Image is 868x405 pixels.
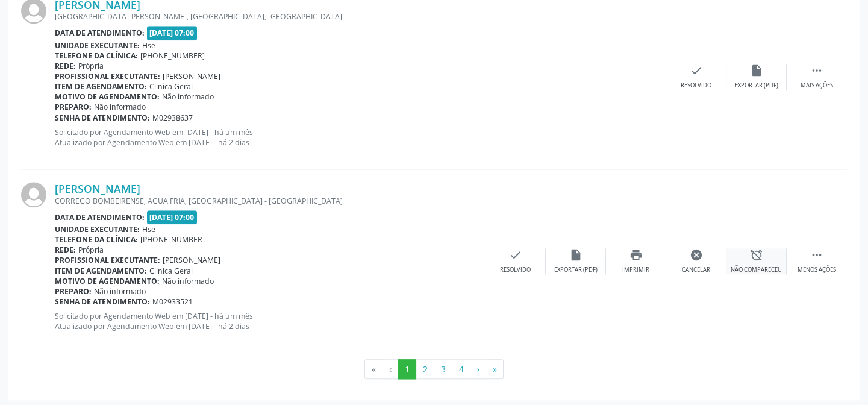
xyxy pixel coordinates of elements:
span: [PHONE_NUMBER] [140,51,205,61]
img: img [21,182,46,207]
i: print [629,248,643,262]
p: Solicitado por Agendamento Web em [DATE] - há um mês Atualizado por Agendamento Web em [DATE] - h... [55,127,666,148]
p: Solicitado por Agendamento Web em [DATE] - há um mês Atualizado por Agendamento Web em [DATE] - h... [55,311,486,331]
b: Senha de atendimento: [55,297,150,307]
span: Própria [78,245,104,255]
i: check [690,64,703,77]
i: alarm_off [750,248,763,262]
span: [DATE] 07:00 [147,210,198,224]
span: Não informado [94,102,146,112]
div: Mais ações [801,81,833,90]
ul: Pagination [21,359,847,380]
b: Motivo de agendamento: [55,276,160,286]
span: [PERSON_NAME] [163,255,220,265]
b: Rede: [55,245,76,255]
i:  [810,64,823,77]
b: Preparo: [55,102,92,112]
button: Go to page 3 [434,359,452,380]
button: Go to page 1 [398,359,416,380]
button: Go to next page [470,359,486,380]
div: CORREGO BOMBEIRENSE, AGUA FRIA, [GEOGRAPHIC_DATA] - [GEOGRAPHIC_DATA] [55,196,486,206]
span: Não informado [162,92,214,102]
b: Profissional executante: [55,71,160,81]
i: insert_drive_file [569,248,582,262]
i: check [509,248,522,262]
span: [PHONE_NUMBER] [140,234,205,245]
i: insert_drive_file [750,64,763,77]
div: Exportar (PDF) [735,81,778,90]
b: Rede: [55,61,76,71]
b: Preparo: [55,286,92,297]
button: Go to page 2 [416,359,434,380]
div: Resolvido [681,81,711,90]
b: Item de agendamento: [55,266,147,276]
span: [PERSON_NAME] [163,71,220,81]
b: Telefone da clínica: [55,51,138,61]
div: Imprimir [622,266,649,274]
span: Clinica Geral [149,81,193,92]
b: Senha de atendimento: [55,113,150,123]
b: Item de agendamento: [55,81,147,92]
b: Data de atendimento: [55,212,145,222]
span: Própria [78,61,104,71]
span: Não informado [94,286,146,297]
b: Telefone da clínica: [55,234,138,245]
b: Data de atendimento: [55,28,145,38]
span: Não informado [162,276,214,286]
div: Resolvido [500,266,531,274]
span: M02938637 [152,113,193,123]
button: Go to page 4 [452,359,470,380]
span: Hse [142,224,155,234]
span: M02933521 [152,297,193,307]
div: [GEOGRAPHIC_DATA][PERSON_NAME], [GEOGRAPHIC_DATA], [GEOGRAPHIC_DATA] [55,11,666,22]
i:  [810,248,823,262]
span: Hse [142,40,155,51]
button: Go to last page [486,359,504,380]
a: [PERSON_NAME] [55,182,140,195]
div: Exportar (PDF) [554,266,598,274]
i: cancel [690,248,703,262]
div: Menos ações [798,266,836,274]
b: Motivo de agendamento: [55,92,160,102]
div: Cancelar [682,266,710,274]
div: Não compareceu [731,266,782,274]
span: Clinica Geral [149,266,193,276]
span: [DATE] 07:00 [147,26,198,40]
b: Profissional executante: [55,255,160,265]
b: Unidade executante: [55,224,140,234]
b: Unidade executante: [55,40,140,51]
